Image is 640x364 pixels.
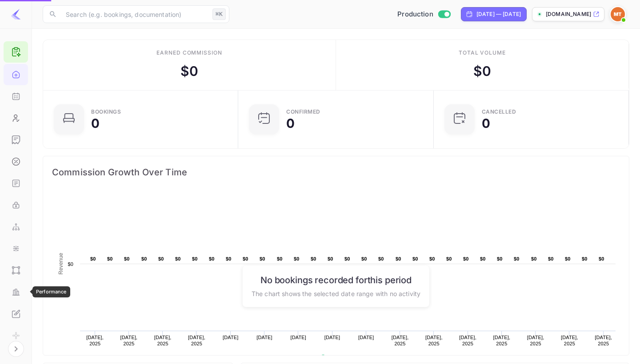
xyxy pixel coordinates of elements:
[561,335,578,346] text: [DATE], 2025
[473,61,491,81] div: $ 0
[459,49,506,57] div: Total volume
[212,8,226,20] div: ⌘K
[4,86,28,106] a: Bookings
[463,256,469,261] text: $0
[548,256,554,261] text: $0
[223,335,239,340] text: [DATE]
[286,117,295,130] div: 0
[294,256,300,261] text: $0
[11,9,21,20] img: LiteAPI
[361,256,367,261] text: $0
[141,256,147,261] text: $0
[4,64,28,84] a: Home
[582,256,588,261] text: $0
[446,256,452,261] text: $0
[192,256,198,261] text: $0
[4,216,28,237] a: Webhooks
[397,9,433,20] span: Production
[277,256,283,261] text: $0
[392,335,409,346] text: [DATE], 2025
[4,107,28,128] a: Customers
[476,10,521,18] div: [DATE] — [DATE]
[546,10,591,18] p: [DOMAIN_NAME]
[344,256,350,261] text: $0
[396,256,401,261] text: $0
[156,49,222,57] div: Earned commission
[595,335,612,346] text: [DATE], 2025
[4,281,28,302] a: Performance
[599,256,604,261] text: $0
[311,256,316,261] text: $0
[90,256,96,261] text: $0
[32,286,70,297] div: Performance
[394,9,454,20] div: Switch to Sandbox mode
[286,109,320,115] div: Confirmed
[497,256,503,261] text: $0
[91,117,100,130] div: 0
[324,335,340,340] text: [DATE]
[329,355,352,361] text: Revenue
[260,256,265,261] text: $0
[412,256,418,261] text: $0
[120,335,138,346] text: [DATE], 2025
[565,256,571,261] text: $0
[429,256,435,261] text: $0
[482,109,516,115] div: CANCELLED
[527,335,544,346] text: [DATE], 2025
[175,256,181,261] text: $0
[252,274,420,285] h6: No bookings recorded for this period
[4,194,28,215] a: API Keys
[158,256,164,261] text: $0
[4,260,28,280] a: UI Components
[4,238,28,258] a: Integrations
[60,5,209,23] input: Search (e.g. bookings, documentation)
[256,335,272,340] text: [DATE]
[107,256,113,261] text: $0
[459,335,476,346] text: [DATE], 2025
[291,335,307,340] text: [DATE]
[86,335,104,346] text: [DATE], 2025
[4,173,28,193] a: API docs and SDKs
[58,253,64,274] text: Revenue
[514,256,520,261] text: $0
[91,109,121,115] div: Bookings
[425,335,443,346] text: [DATE], 2025
[480,256,486,261] text: $0
[188,335,205,346] text: [DATE], 2025
[611,7,625,21] img: Minerave Travel
[52,165,620,179] span: Commission Growth Over Time
[358,335,374,340] text: [DATE]
[493,335,510,346] text: [DATE], 2025
[8,341,24,357] button: Expand navigation
[4,303,28,324] a: Whitelabel
[154,335,172,346] text: [DATE], 2025
[180,61,198,81] div: $ 0
[243,256,248,261] text: $0
[124,256,130,261] text: $0
[252,289,420,298] p: The chart shows the selected date range with no activity
[226,256,232,261] text: $0
[328,256,333,261] text: $0
[209,256,215,261] text: $0
[68,261,73,267] text: $0
[4,151,28,171] a: Commission
[4,129,28,150] a: Earnings
[378,256,384,261] text: $0
[531,256,537,261] text: $0
[482,117,490,130] div: 0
